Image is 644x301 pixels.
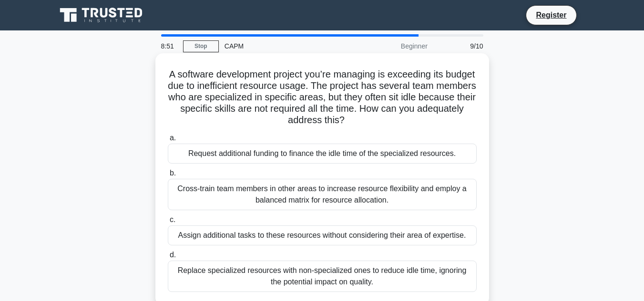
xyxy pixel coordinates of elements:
[170,134,176,142] span: a.
[168,261,477,292] div: Replace specialized resources with non-specialized ones to reduce idle time, ignoring the potenti...
[350,37,433,56] div: Beginner
[170,251,176,259] span: d.
[530,9,572,21] a: Register
[170,215,175,223] span: c.
[168,179,477,210] div: Cross-train team members in other areas to increase resource flexibility and employ a balanced ma...
[433,37,489,56] div: 9/10
[155,37,183,56] div: 8:51
[183,40,219,52] a: Stop
[167,68,478,126] h5: A software development project you’re managing is exceeding its budget due to inefficient resourc...
[168,225,477,245] div: Assign additional tasks to these resources without considering their area of expertise.
[219,37,350,56] div: CAPM
[170,169,176,177] span: b.
[168,144,477,164] div: Request additional funding to finance the idle time of the specialized resources.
